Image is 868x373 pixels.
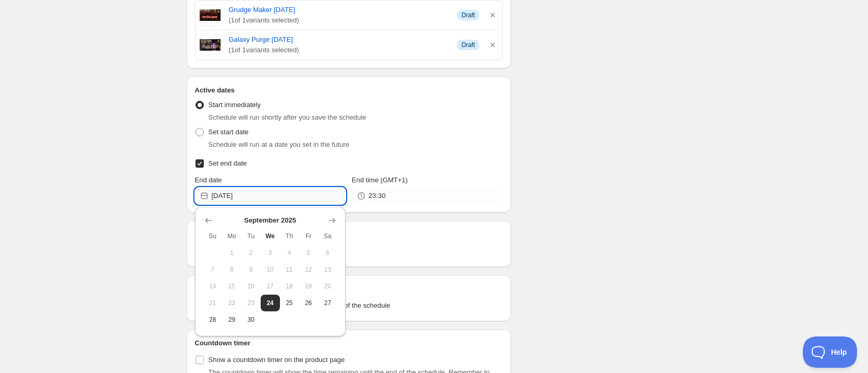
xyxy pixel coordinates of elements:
th: Sunday [203,228,223,244]
button: Tuesday September 30 2025 [241,311,261,328]
span: 17 [265,282,276,290]
span: 22 [226,299,237,307]
button: Friday September 5 2025 [299,244,318,261]
button: Monday September 22 2025 [222,295,241,311]
span: Su [207,232,218,240]
span: 2 [246,249,256,257]
th: Wednesday [261,228,280,244]
span: We [265,232,276,240]
span: 8 [226,265,237,274]
button: Show next month, October 2025 [325,213,339,228]
button: Tuesday September 16 2025 [241,278,261,295]
span: 4 [284,249,295,257]
button: Monday September 8 2025 [222,261,241,278]
button: Friday September 26 2025 [299,295,318,311]
th: Thursday [280,228,299,244]
span: 14 [207,282,218,290]
span: Tu [246,232,256,240]
span: 11 [284,265,295,274]
span: Schedule will run at a date you set in the future [209,141,349,148]
span: 24 [265,299,276,307]
span: 13 [322,265,333,274]
span: 7 [207,265,218,274]
span: 29 [226,316,237,324]
h2: Countdown timer [195,338,503,348]
button: Tuesday September 2 2025 [241,244,261,261]
span: Set end date [209,159,247,167]
span: 30 [246,316,256,324]
span: Th [284,232,295,240]
span: Schedule will run shortly after you save the schedule [209,113,366,121]
iframe: Toggle Customer Support [803,336,858,368]
th: Saturday [318,228,337,244]
span: 26 [303,299,314,307]
span: ( 1 of 1 variants selected) [229,45,449,55]
button: Show previous month, August 2025 [201,213,216,228]
button: Thursday September 11 2025 [280,261,299,278]
button: Thursday September 18 2025 [280,278,299,295]
button: Tuesday September 9 2025 [241,261,261,278]
span: 19 [303,282,314,290]
button: Monday September 29 2025 [222,311,241,328]
th: Tuesday [241,228,261,244]
span: 6 [322,249,333,257]
span: 5 [303,249,314,257]
button: Wednesday September 10 2025 [261,261,280,278]
button: Saturday September 27 2025 [318,295,337,311]
button: Sunday September 14 2025 [203,278,223,295]
th: Friday [299,228,318,244]
span: 15 [226,282,237,290]
span: 12 [303,265,314,274]
button: Thursday September 25 2025 [280,295,299,311]
span: 3 [265,249,276,257]
span: Draft [461,11,475,19]
button: Monday September 1 2025 [222,244,241,261]
span: ( 1 of 1 variants selected) [229,15,449,26]
span: End date [195,176,222,184]
span: 16 [246,282,256,290]
span: 21 [207,299,218,307]
button: Wednesday September 17 2025 [261,278,280,295]
th: Monday [222,228,241,244]
button: Monday September 15 2025 [222,278,241,295]
span: Mo [226,232,237,240]
h2: Tags [195,284,503,294]
span: 9 [246,265,256,274]
span: Fr [303,232,314,240]
span: End time (GMT+1) [352,176,408,184]
button: Friday September 19 2025 [299,278,318,295]
span: 27 [322,299,333,307]
span: Start immediately [209,101,261,109]
span: 18 [284,282,295,290]
button: Today Wednesday September 24 2025 [261,295,280,311]
span: 1 [226,249,237,257]
span: 28 [207,316,218,324]
span: Sa [322,232,333,240]
span: Show a countdown timer on the product page [209,356,345,364]
button: Tuesday September 23 2025 [241,295,261,311]
h2: Repeating [195,229,503,240]
span: 25 [284,299,295,307]
button: Sunday September 7 2025 [203,261,223,278]
button: Saturday September 20 2025 [318,278,337,295]
h2: Active dates [195,85,503,96]
a: Galaxy Purge [DATE] [229,34,449,45]
span: 23 [246,299,256,307]
span: Draft [461,41,475,49]
button: Sunday September 21 2025 [203,295,223,311]
button: Thursday September 4 2025 [280,244,299,261]
a: Grudge Maker [DATE] [229,5,449,15]
span: Set start date [209,128,249,136]
button: Saturday September 6 2025 [318,244,337,261]
button: Saturday September 13 2025 [318,261,337,278]
span: 10 [265,265,276,274]
button: Sunday September 28 2025 [203,311,223,328]
button: Wednesday September 3 2025 [261,244,280,261]
button: Friday September 12 2025 [299,261,318,278]
span: 20 [322,282,333,290]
